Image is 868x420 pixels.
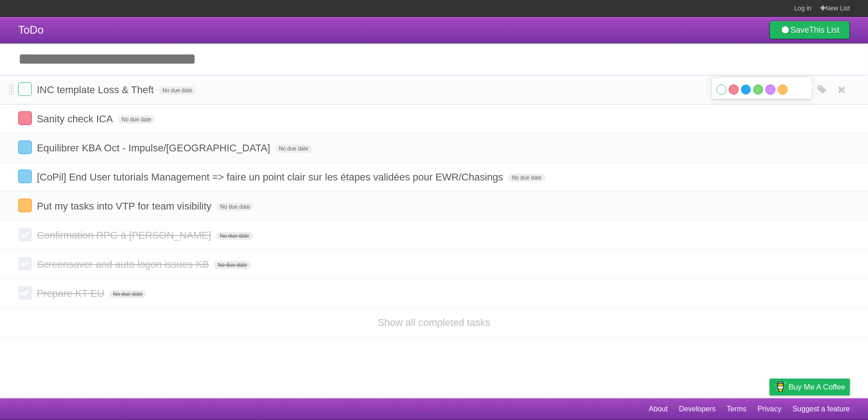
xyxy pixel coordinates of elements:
[508,174,545,182] span: No due date
[216,232,253,240] span: No due date
[758,400,781,418] a: Privacy
[18,199,32,212] label: Done
[18,82,32,96] label: Done
[753,85,763,95] label: Green
[18,228,32,241] label: Done
[18,111,32,125] label: Done
[217,203,253,211] span: No due date
[109,290,146,298] span: No due date
[727,400,747,418] a: Terms
[774,379,786,395] img: Buy me a coffee
[37,142,272,154] span: Equilibrer KBA Oct - Impulse/[GEOGRAPHIC_DATA]
[778,85,788,95] label: Orange
[37,84,156,95] span: INC template Loss & Theft
[769,21,850,39] a: SaveThis List
[18,140,32,154] label: Done
[378,317,490,328] a: Show all completed tasks
[214,261,251,269] span: No due date
[159,86,196,95] span: No due date
[18,170,32,183] label: Done
[716,85,726,95] label: White
[37,200,214,212] span: Put my tasks into VTP for team visibility
[649,400,668,418] a: About
[809,25,839,35] b: This List
[789,379,845,395] span: Buy me a coffee
[275,145,312,153] span: No due date
[118,115,155,124] span: No due date
[18,286,32,300] label: Done
[769,379,850,395] a: Buy me a coffee
[37,288,107,299] span: Prepare KT EU
[741,85,751,95] label: Blue
[18,257,32,270] label: Done
[37,230,213,241] span: Confirmation RPG à [PERSON_NAME]
[37,259,211,270] span: Screensaver and auto logon issues KB
[18,24,44,36] span: ToDo
[729,85,739,95] label: Red
[37,113,115,125] span: Sanity check ICA
[679,400,715,418] a: Developers
[37,171,505,183] span: [CoPil] End User tutorials Management => faire un point clair sur les étapes validées pour EWR/Ch...
[793,400,850,418] a: Suggest a feature
[765,85,775,95] label: Purple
